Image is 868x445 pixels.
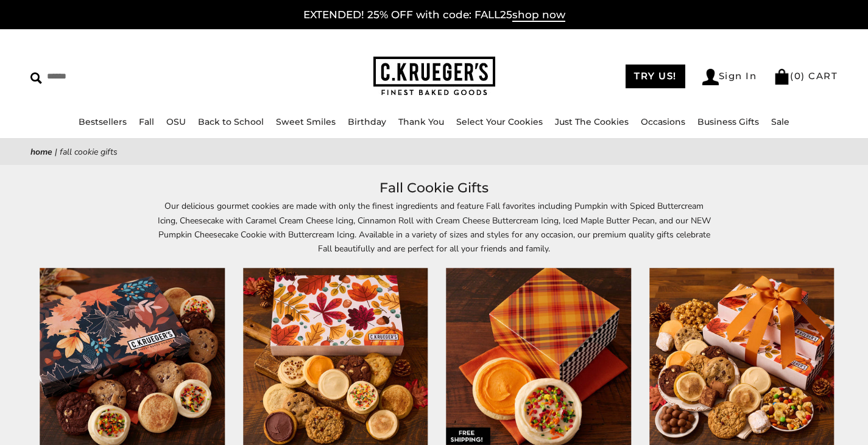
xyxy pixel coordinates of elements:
[702,69,757,85] a: Sign In
[456,116,543,127] a: Select Your Cookies
[60,146,118,158] span: Fall Cookie Gifts
[774,69,790,85] img: Bag
[49,177,819,199] h1: Fall Cookie Gifts
[512,9,565,22] span: shop now
[626,65,685,88] a: TRY US!
[303,9,565,22] a: EXTENDED! 25% OFF with code: FALL25shop now
[771,116,789,127] a: Sale
[702,69,719,85] img: Account
[697,116,759,127] a: Business Gifts
[158,200,711,254] span: Our delicious gourmet cookies are made with only the finest ingredients and feature Fall favorite...
[348,116,386,127] a: Birthday
[398,116,444,127] a: Thank You
[79,116,127,127] a: Bestsellers
[774,70,838,82] a: (0) CART
[555,116,629,127] a: Just The Cookies
[30,67,220,86] input: Search
[794,70,802,82] span: 0
[641,116,685,127] a: Occasions
[373,57,495,96] img: C.KRUEGER'S
[139,116,154,127] a: Fall
[30,145,838,159] nav: breadcrumbs
[198,116,264,127] a: Back to School
[166,116,186,127] a: OSU
[276,116,336,127] a: Sweet Smiles
[55,146,57,158] span: |
[30,72,42,84] img: Search
[30,146,52,158] a: Home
